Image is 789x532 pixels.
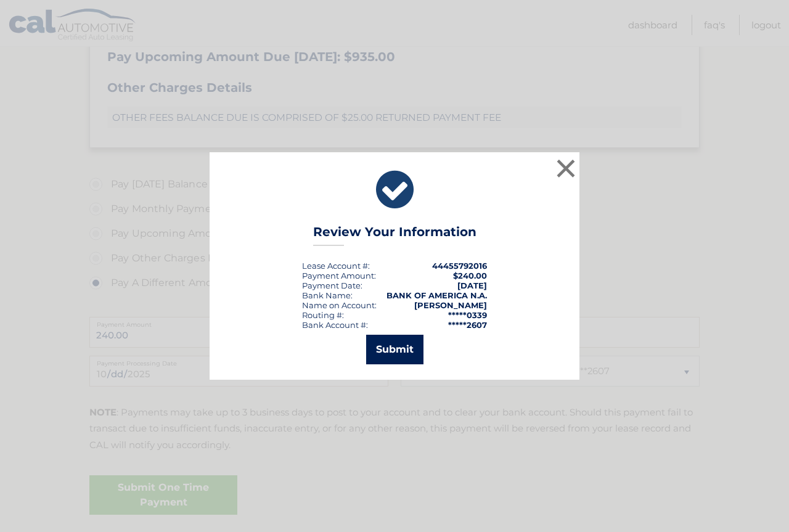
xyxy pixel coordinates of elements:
[302,300,377,310] div: Name on Account:
[313,224,476,246] h3: Review Your Information
[302,310,344,320] div: Routing #:
[302,261,370,271] div: Lease Account #:
[302,320,368,330] div: Bank Account #:
[457,280,487,290] span: [DATE]
[366,335,423,364] button: Submit
[432,261,487,271] strong: 44455792016
[302,280,362,290] div: :
[386,290,487,300] strong: BANK OF AMERICA N.A.
[453,271,487,280] span: $240.00
[302,271,376,280] div: Payment Amount:
[302,280,361,290] span: Payment Date
[302,290,353,300] div: Bank Name:
[554,156,578,181] button: ×
[414,300,487,310] strong: [PERSON_NAME]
